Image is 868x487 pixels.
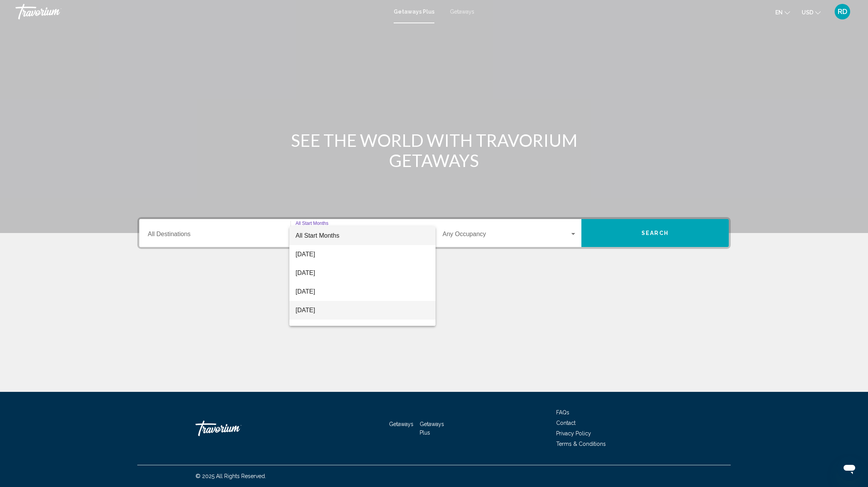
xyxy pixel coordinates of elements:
[296,320,429,338] span: [DATE]
[296,264,429,282] span: [DATE]
[296,232,339,239] span: All Start Months
[296,245,429,264] span: [DATE]
[296,301,429,320] span: [DATE]
[296,282,429,301] span: [DATE]
[837,456,862,481] iframe: Button to launch messaging window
